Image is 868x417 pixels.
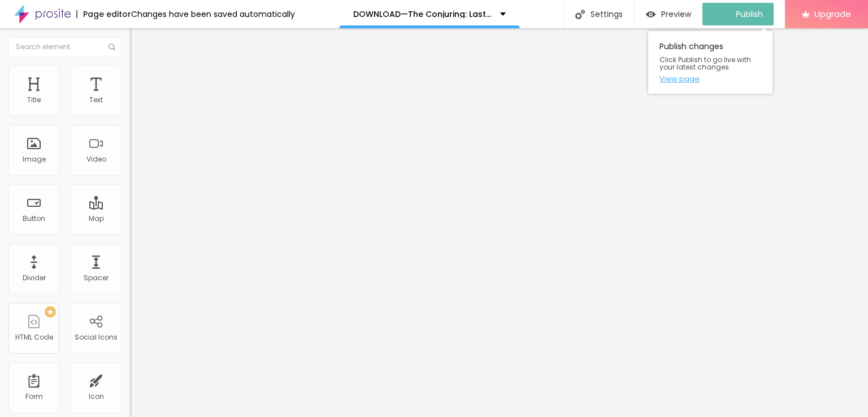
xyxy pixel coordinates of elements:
[84,274,108,282] div: Spacer
[575,10,585,19] img: Icone
[130,28,868,417] iframe: Editor
[15,333,53,341] div: HTML Code
[23,215,45,223] div: Button
[89,96,103,104] div: Text
[108,44,115,50] img: Icone
[814,9,851,19] span: Upgrade
[76,10,131,18] div: Page editor
[23,155,46,163] div: Image
[736,10,763,19] span: Publish
[25,393,43,401] div: Form
[661,10,691,19] span: Preview
[646,10,656,19] img: view-1.svg
[131,10,295,18] div: Changes have been saved automatically
[635,3,702,25] button: Preview
[86,155,106,163] div: Video
[648,31,772,94] div: Publish changes
[702,3,774,25] button: Publish
[27,96,41,104] div: Title
[75,333,118,341] div: Social Icons
[8,37,121,57] input: Search element
[23,274,46,282] div: Divider
[353,10,492,18] p: DOWNLOAD—The Conjuring: Last Rites (2025) .FullMovie. Free Bolly4u Full4K HINDI Vegamovies
[659,56,761,71] span: Click Publish to go live with your latest changes.
[89,215,104,223] div: Map
[659,75,761,82] a: View page
[89,393,104,401] div: Icon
